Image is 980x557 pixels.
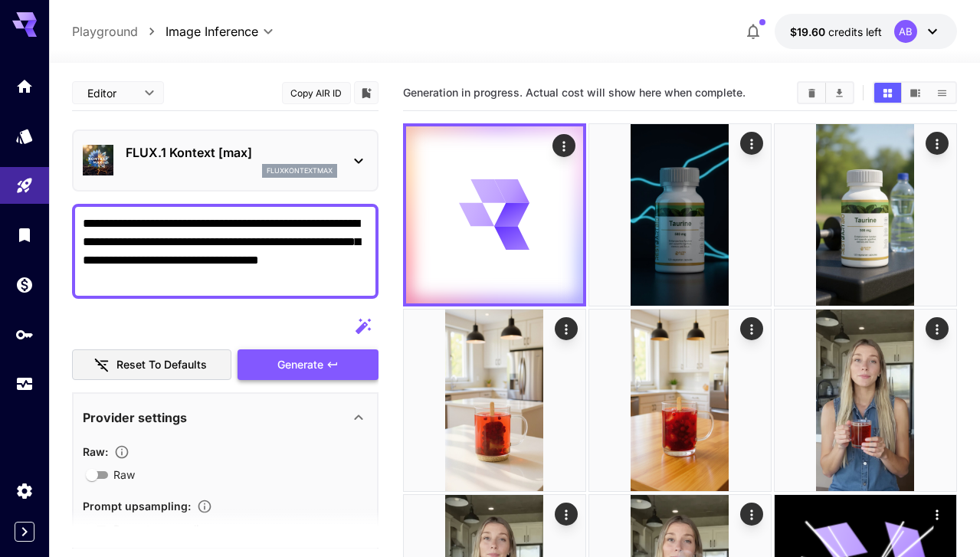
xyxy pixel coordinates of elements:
button: Copy AIR ID [282,82,351,104]
div: FLUX.1 Kontext [max]fluxkontextmax [83,137,368,184]
div: Actions [555,503,578,526]
button: Controls the level of post-processing applied to generated images. [108,444,136,460]
img: Z [404,310,585,491]
span: credits left [828,25,882,38]
div: Actions [926,317,949,340]
nav: breadcrumb [72,22,166,41]
div: Provider settings [83,399,368,436]
button: Enables automatic enhancement and expansion of the input prompt to improve generation quality and... [191,499,218,514]
img: Z [775,124,956,306]
span: Raw [113,467,135,483]
button: Show images in list view [929,83,955,103]
button: Reset to defaults [72,349,231,381]
div: Wallet [15,275,34,294]
button: Show images in video view [902,83,929,103]
button: Expand sidebar [15,522,34,542]
div: Show images in grid viewShow images in video viewShow images in list view [873,81,957,104]
p: Provider settings [83,408,187,427]
span: Generation in progress. Actual cost will show here when complete. [403,86,746,99]
div: Settings [15,481,34,500]
button: Download All [826,83,853,103]
a: Playground [72,22,138,41]
button: Generate [238,349,379,381]
button: $19.5958AB [775,14,957,49]
p: fluxkontextmax [267,165,333,176]
div: AB [894,20,917,43]
div: Actions [740,132,763,155]
span: Raw : [83,445,108,458]
img: 9k= [589,124,771,306]
div: Clear ImagesDownload All [797,81,854,104]
div: Actions [552,134,575,157]
span: $19.60 [790,25,828,38]
span: Image Inference [166,22,258,41]
button: Show images in grid view [874,83,901,103]
img: Z [775,310,956,491]
div: $19.5958 [790,24,882,40]
div: Playground [15,176,34,195]
div: Library [15,225,34,244]
div: Usage [15,375,34,394]
img: 2Q== [589,310,771,491]
button: Clear Images [798,83,825,103]
div: Actions [740,317,763,340]
div: Actions [926,132,949,155]
div: Models [15,126,34,146]
div: Actions [740,503,763,526]
span: Editor [87,85,135,101]
p: FLUX.1 Kontext [max] [126,143,337,162]
button: Add to library [359,84,373,102]
span: Generate [277,355,323,375]
div: Actions [926,503,949,526]
span: Prompt upsampling : [83,500,191,513]
div: Actions [555,317,578,340]
div: Home [15,77,34,96]
div: API Keys [15,325,34,344]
